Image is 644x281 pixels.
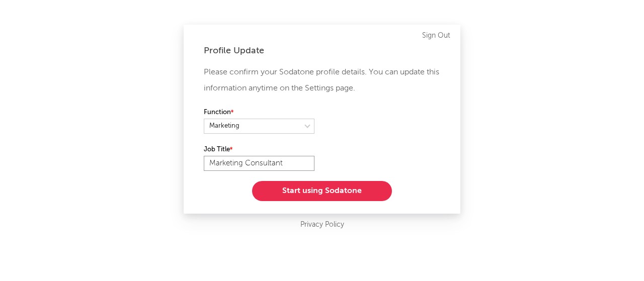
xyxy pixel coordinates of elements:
div: Profile Update [204,45,440,57]
label: Job Title [204,144,314,156]
a: Sign Out [422,30,450,42]
p: Please confirm your Sodatone profile details. You can update this information anytime on the Sett... [204,64,440,97]
a: Privacy Policy [300,219,344,231]
button: Start using Sodatone [252,181,392,201]
label: Function [204,107,314,119]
